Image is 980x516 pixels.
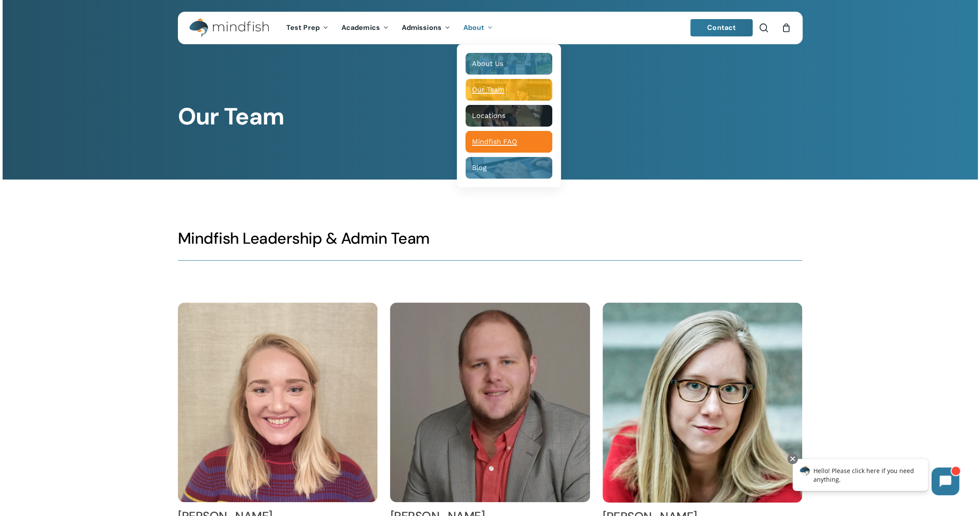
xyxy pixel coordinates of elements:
[178,303,377,502] img: Hailey Andler
[280,24,335,32] a: Test Prep
[472,111,505,120] span: Locations
[390,303,590,502] img: Mac Wetherbee
[690,19,753,36] a: Contact
[341,23,380,32] span: Academics
[178,229,802,248] h3: Mindfish Leadership & Admin Team
[178,103,802,131] h1: Our Team
[783,452,968,504] iframe: Chatbot
[472,163,487,172] span: Blog
[465,157,552,179] a: Blog
[472,85,505,94] span: Our Team
[472,137,517,146] span: Mindfish FAQ
[286,23,320,32] span: Test Prep
[280,12,499,44] nav: Main Menu
[335,24,395,32] a: Academics
[402,23,442,32] span: Admissions
[178,12,803,44] header: Main Menu
[781,23,791,33] a: Cart
[463,23,485,32] span: About
[457,24,500,32] a: About
[465,53,552,75] a: About Us
[603,303,802,503] img: Helen Terndrup
[472,59,503,68] span: About Us
[465,79,552,101] a: Our Team
[465,105,552,127] a: Locations
[395,24,457,32] a: Admissions
[707,23,736,32] span: Contact
[465,131,552,153] a: Mindfish FAQ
